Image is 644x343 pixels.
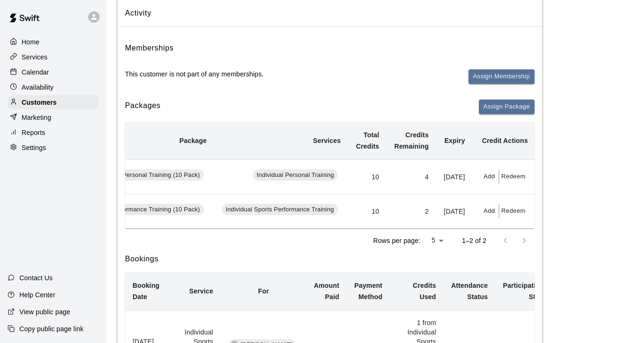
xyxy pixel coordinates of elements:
[22,37,40,47] p: Home
[125,42,174,54] h6: Memberships
[59,205,203,214] span: Individual Sports Performance Training (10 Pack)
[356,131,379,150] b: Total Credits
[22,52,48,62] p: Services
[8,110,99,125] a: Marketing
[354,282,382,301] b: Payment Method
[222,205,338,214] span: Individual Sports Performance Training
[8,80,99,94] a: Availability
[479,100,535,114] button: Assign Package
[424,234,447,247] div: 5
[394,131,429,150] b: Credits Remaining
[482,137,528,144] b: Credit Actions
[6,122,535,228] table: simple table
[499,204,528,218] button: Redeem
[8,50,99,64] a: Services
[8,65,99,79] a: Calendar
[348,194,386,228] td: 10
[179,137,207,144] b: Package
[125,69,264,79] p: This customer is not part of any memberships.
[444,137,465,144] b: Expiry
[90,172,207,180] a: Individual Personal Training (10 Pack)
[436,159,473,194] td: [DATE]
[480,169,499,184] button: Add
[59,207,207,214] a: Individual Sports Performance Training (10 Pack)
[125,100,160,114] h6: Packages
[348,159,386,194] td: 10
[468,69,535,84] button: Assign Membership
[22,113,51,122] p: Marketing
[22,98,57,107] p: Customers
[480,204,499,218] button: Add
[189,287,213,295] b: Service
[90,171,204,180] span: Individual Personal Training (10 Pack)
[19,324,84,334] p: Copy public page link
[8,141,99,155] a: Settings
[19,273,53,283] p: Contact Us
[314,282,339,301] b: Amount Paid
[503,282,544,301] b: Participating Staff
[499,169,528,184] button: Redeem
[462,236,486,245] p: 1–2 of 2
[8,35,99,49] a: Home
[19,307,70,317] p: View public page
[413,282,436,301] b: Credits Used
[133,282,159,301] b: Booking Date
[451,282,488,301] b: Attendance Status
[387,159,436,194] td: 4
[436,194,473,228] td: [DATE]
[373,236,420,245] p: Rows per page:
[22,128,45,137] p: Reports
[19,290,55,300] p: Help Center
[125,7,535,19] span: Activity
[8,125,99,140] a: Reports
[125,253,535,265] h6: Bookings
[22,67,49,77] p: Calendar
[22,83,54,92] p: Availability
[313,137,341,144] b: Services
[258,287,269,295] b: For
[22,143,46,152] p: Settings
[8,95,99,109] a: Customers
[253,171,338,180] span: Individual Personal Training
[387,194,436,228] td: 2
